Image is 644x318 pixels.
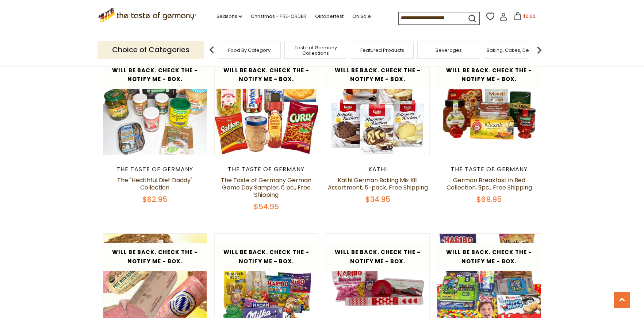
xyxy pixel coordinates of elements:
[142,194,167,204] span: $62.95
[487,47,543,53] a: Baking, Cakes, Desserts
[509,12,540,23] button: $0.00
[437,166,541,173] div: The Taste of Germany
[251,12,306,20] a: Christmas - PRE-ORDER
[221,176,311,199] a: The Taste of Germany German Game Day Sampler, 6 pc., Free Shipping
[216,12,242,20] a: Seasons
[103,166,207,173] div: The Taste of Germany
[215,52,318,155] img: The Taste of Germany German Game Day Sampler, 6 pc., Free Shipping
[436,47,462,53] a: Beverages
[254,202,279,212] span: $54.95
[523,13,536,19] span: $0.00
[315,12,344,20] a: Oktoberfest
[326,166,430,173] div: Kathi
[532,43,547,57] img: next arrow
[328,176,428,192] a: Kathi German Baking Mix Kit Assortment, 5-pack, Free Shipping
[117,176,192,192] a: The "Healthful Diet Daddy" Collection
[97,41,204,59] p: Choice of Categories
[446,176,532,192] a: German Breakfast in Bed Collection, 9pc., Free Shipping
[204,43,219,57] img: previous arrow
[287,45,345,56] a: Taste of Germany Collections
[326,52,429,155] img: Kathi German Baking Mix Kit Assortment, 5-pack, Free Shipping
[360,47,404,53] a: Featured Products
[476,194,502,204] span: $69.95
[352,12,371,20] a: On Sale
[437,52,541,155] img: German Breakfast in Bed Collection, 9pc., Free Shipping
[365,194,390,204] span: $34.95
[103,52,207,155] img: The "Healthful Diet Daddy" Collection
[228,47,271,53] a: Food By Category
[214,166,318,173] div: The Taste of Germany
